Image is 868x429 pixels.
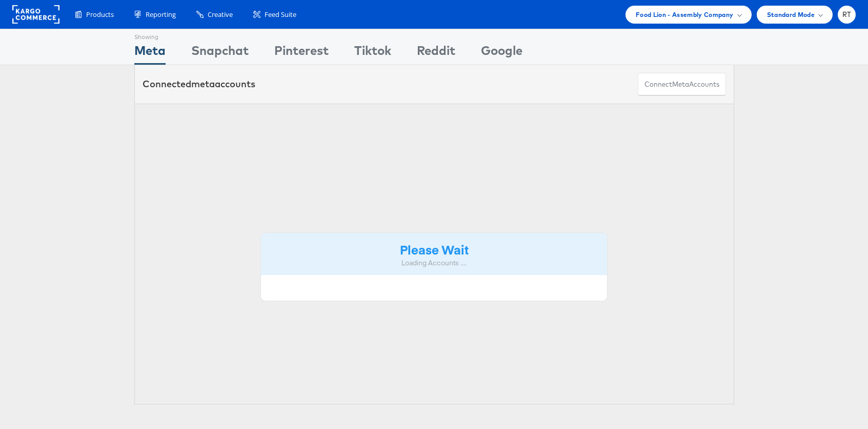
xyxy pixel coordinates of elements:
[400,241,469,258] strong: Please Wait
[481,42,522,65] div: Google
[274,42,329,65] div: Pinterest
[672,80,689,89] span: meta
[417,42,455,65] div: Reddit
[134,42,166,65] div: Meta
[636,9,734,20] span: Food Lion - Assembly Company
[842,11,852,18] span: RT
[191,78,215,90] span: meta
[134,29,166,42] div: Showing
[767,9,815,20] span: Standard Mode
[86,10,114,19] span: Products
[265,10,296,19] span: Feed Suite
[269,258,600,268] div: Loading Accounts ....
[208,10,233,19] span: Creative
[143,77,255,91] div: Connected accounts
[146,10,176,19] span: Reporting
[191,42,249,65] div: Snapchat
[354,42,391,65] div: Tiktok
[638,73,726,96] button: ConnectmetaAccounts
